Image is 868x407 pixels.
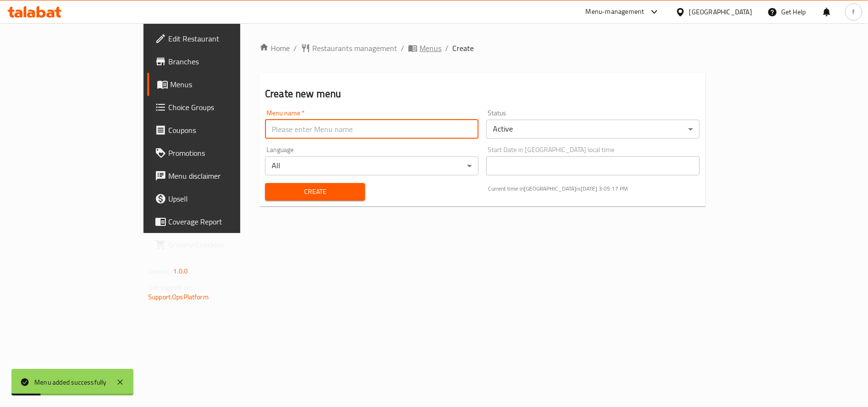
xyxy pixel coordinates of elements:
span: Edit Restaurant [168,33,281,44]
a: Menus [408,42,441,54]
div: Menu added successfully [34,377,107,387]
nav: breadcrumb [259,42,705,54]
a: Menu disclaimer [147,164,288,187]
div: Menu-management [586,6,644,18]
a: Coverage Report [147,210,288,233]
span: Coverage Report [168,216,281,227]
span: Upsell [168,193,281,204]
input: Please enter Menu name [265,120,479,139]
span: Menus [419,42,441,54]
span: Grocery Checklist [168,239,281,250]
span: Coupons [168,124,281,136]
h2: Create new menu [265,87,700,101]
span: f [852,7,855,17]
span: Version: [148,265,172,277]
a: Restaurants management [301,42,397,54]
a: Grocery Checklist [147,233,288,256]
button: Create [265,183,365,201]
span: Restaurants management [312,42,397,54]
a: Coupons [147,119,288,142]
div: Active [486,120,700,139]
li: / [401,42,404,54]
span: Create [273,186,357,198]
a: Branches [147,50,288,73]
span: Create [452,42,474,54]
div: [GEOGRAPHIC_DATA] [689,7,752,17]
span: Branches [168,56,281,67]
span: Choice Groups [168,102,281,113]
li: / [294,42,297,54]
span: Menus [170,79,281,90]
span: Menu disclaimer [168,170,281,182]
span: Promotions [168,147,281,159]
span: Get support on: [148,281,192,294]
a: Menus [147,73,288,96]
a: Choice Groups [147,96,288,119]
p: Current time in [GEOGRAPHIC_DATA] is [DATE] 3:05:17 PM [488,184,700,193]
a: Edit Restaurant [147,27,288,50]
a: Upsell [147,187,288,210]
a: Support.OpsPlatform [148,291,209,303]
div: All [265,156,479,175]
span: 1.0.0 [173,265,188,277]
a: Promotions [147,142,288,164]
li: / [445,42,449,54]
